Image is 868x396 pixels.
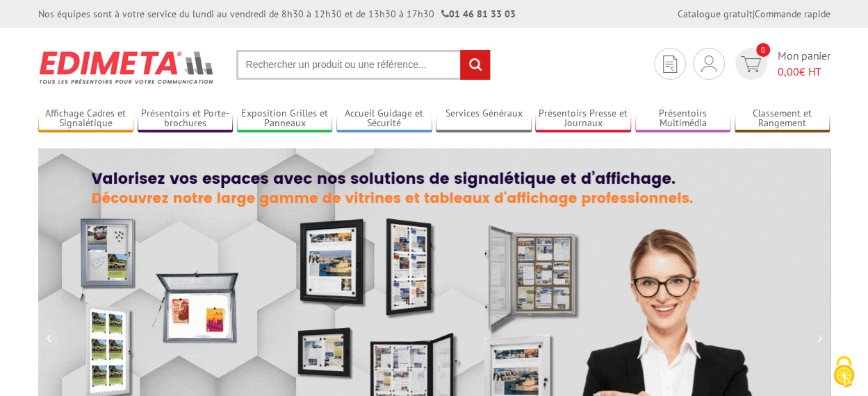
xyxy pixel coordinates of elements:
a: Classement et Rangement [735,107,830,130]
a: Affichage Cadres et Signalétique [38,107,134,130]
span: Mon panier [778,48,830,80]
a: Exposition Grilles et Panneaux [237,107,333,130]
img: devis rapide [741,56,761,72]
img: devis rapide [701,55,716,72]
a: Présentoirs et Porte-brochures [138,107,234,130]
a: Services Généraux [436,107,532,130]
img: Présentoir, panneau, stand - Edimeta - PLV, affichage, mobilier bureau, entreprise [38,42,215,93]
span: 0 [756,43,770,57]
a: Commande rapide [755,8,830,20]
input: Rechercher un produit ou une référence... [236,50,491,80]
a: Catalogue gratuit [678,8,753,20]
img: devis rapide [663,55,677,73]
div: Nos équipes sont à votre service du lundi au vendredi de 8h30 à 12h30 et de 13h30 à 17h30 [38,7,516,21]
strong: 01 46 81 33 03 [441,8,516,20]
span: € HT [778,64,830,80]
a: Présentoirs Multimédia [635,107,731,130]
img: Cookies (fenêtre modale) [826,354,861,389]
span: 0,00 [778,64,799,78]
div: | [678,7,830,21]
a: Présentoirs Presse et Journaux [535,107,631,130]
input: rechercher [460,50,490,80]
button: Cookies (fenêtre modale) [819,349,868,396]
a: devis rapide 0 Mon panier 0,00€ HT [732,48,830,80]
a: Accueil Guidage et Sécurité [336,107,432,130]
